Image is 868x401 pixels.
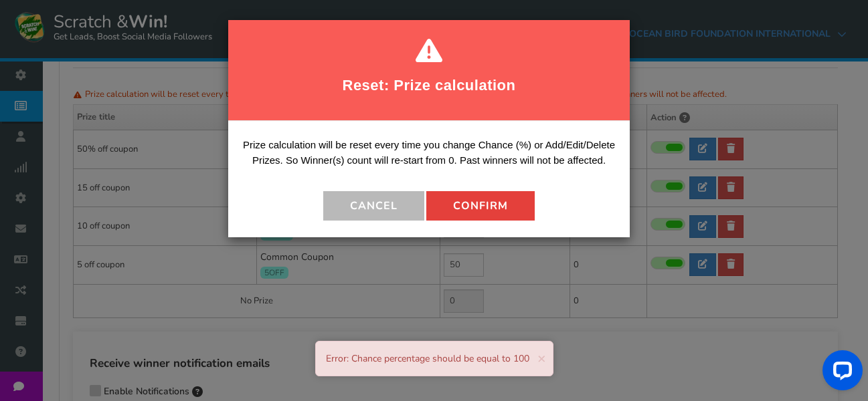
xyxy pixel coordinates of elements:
[245,67,613,104] h2: Reset: Prize calculation
[315,341,553,376] div: Error: Chance percentage should be equal to 100
[323,191,424,221] button: Cancel
[812,345,868,401] iframe: LiveChat chat widget
[426,191,535,221] button: Confirm
[238,138,620,178] p: Prize calculation will be reset every time you change Chance (%) or Add/Edit/Delete Prizes. So Wi...
[537,349,546,368] span: ×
